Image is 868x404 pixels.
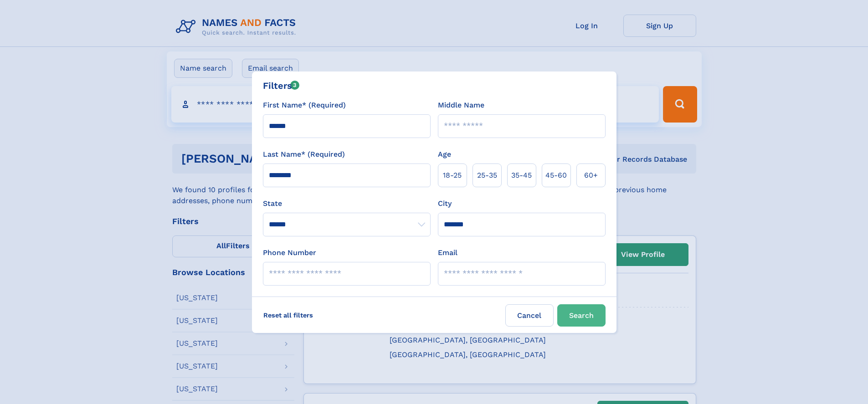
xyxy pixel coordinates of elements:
[438,149,451,160] label: Age
[438,100,484,111] label: Middle Name
[477,170,497,181] span: 25‑35
[584,170,598,181] span: 60+
[263,100,346,111] label: First Name* (Required)
[505,304,554,327] label: Cancel
[438,247,457,258] label: Email
[263,247,316,258] label: Phone Number
[263,79,300,92] div: Filters
[545,170,567,181] span: 45‑60
[438,198,452,209] label: City
[257,304,319,326] label: Reset all filters
[263,149,345,160] label: Last Name* (Required)
[443,170,462,181] span: 18‑25
[263,198,431,209] label: State
[557,304,606,327] button: Search
[511,170,532,181] span: 35‑45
